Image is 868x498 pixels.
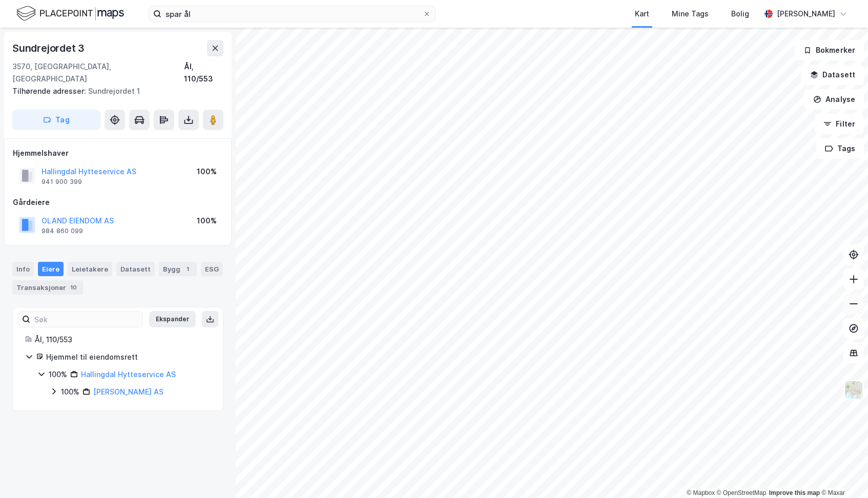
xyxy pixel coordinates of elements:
[184,60,223,85] div: Ål, 110/553
[61,386,79,398] div: 100%
[12,262,34,276] div: Info
[161,6,423,22] input: Søk på adresse, matrikkel, gårdeiere, leietakere eller personer
[201,262,223,276] div: ESG
[717,489,767,496] a: OpenStreetMap
[197,165,217,178] div: 100%
[30,312,142,327] input: Søk
[42,227,83,235] div: 984 860 099
[672,8,709,20] div: Mine Tags
[116,262,155,276] div: Datasett
[12,280,83,295] div: Transaksjoner
[804,89,864,110] button: Analyse
[182,264,193,274] div: 1
[12,87,88,95] span: Tilhørende adresser:
[769,489,820,496] a: Improve this map
[68,282,79,293] div: 10
[817,449,868,498] div: Kontrollprogram for chat
[12,40,87,56] div: Sundrejordet 3
[731,8,749,20] div: Bolig
[81,370,176,379] a: Hallingdal Hytteservice AS
[93,387,163,396] a: [PERSON_NAME] AS
[815,114,864,134] button: Filter
[844,380,863,400] img: Z
[13,196,223,209] div: Gårdeiere
[38,262,64,276] div: Eiere
[68,262,112,276] div: Leietakere
[816,138,864,159] button: Tags
[12,60,184,85] div: 3570, [GEOGRAPHIC_DATA], [GEOGRAPHIC_DATA]
[197,215,217,227] div: 100%
[16,5,124,23] img: logo.f888ab2527a4732fd821a326f86c7f29.svg
[12,110,100,130] button: Tag
[12,85,215,97] div: Sundrejordet 1
[49,368,67,381] div: 100%
[149,311,196,327] button: Ekspander
[777,8,835,20] div: [PERSON_NAME]
[159,262,197,276] div: Bygg
[687,489,715,496] a: Mapbox
[35,334,211,346] div: Ål, 110/553
[635,8,649,20] div: Kart
[795,40,864,60] button: Bokmerker
[42,178,82,186] div: 941 900 399
[801,65,864,85] button: Datasett
[46,351,211,363] div: Hjemmel til eiendomsrett
[13,147,223,159] div: Hjemmelshaver
[817,449,868,498] iframe: Chat Widget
